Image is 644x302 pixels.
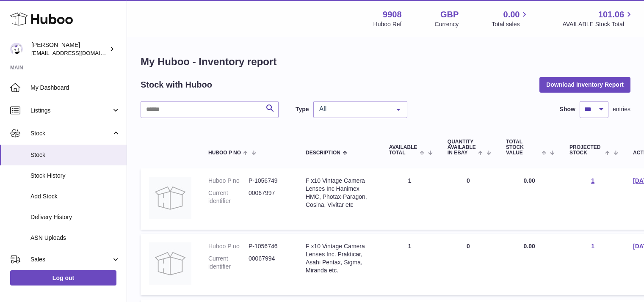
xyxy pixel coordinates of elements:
img: tbcollectables@hotmail.co.uk [10,43,23,55]
img: product image [149,242,191,285]
a: 1 [591,177,594,184]
div: F x10 Vintage Camera Lenses Inc. Prakticar, Asahi Pentax, Sigma, Miranda etc. [306,242,372,275]
img: product image [149,177,191,219]
span: Stock [30,129,111,137]
dd: P-1056746 [249,242,289,250]
strong: 9908 [383,9,402,20]
span: Stock History [30,172,120,180]
dt: Huboo P no [208,242,249,250]
span: Stock [30,151,120,159]
td: 0 [439,168,498,230]
h1: My Huboo - Inventory report [141,55,630,69]
span: Listings [30,107,111,115]
div: [PERSON_NAME] [31,41,108,57]
span: 0.00 [503,9,520,20]
button: Download Inventory Report [539,77,630,92]
span: ASN Uploads [30,234,120,242]
a: 101.06 AVAILABLE Stock Total [562,9,634,28]
a: Log out [10,270,116,286]
div: F x10 Vintage Camera Lenses Inc Hanimex HMC, Photax-Paragon, Cosina, Vivitar etc [306,177,372,209]
span: Total stock value [506,139,539,156]
dt: Huboo P no [208,177,249,185]
h2: Stock with Huboo [141,79,212,91]
span: Quantity Available in eBay [448,139,476,156]
span: 0.00 [523,177,535,184]
div: Huboo Ref [373,20,402,28]
strong: GBP [440,9,459,20]
dt: Current identifier [208,255,249,271]
label: Show [560,105,575,113]
td: 1 [381,168,439,230]
dd: 00067997 [249,189,289,205]
td: 0 [439,234,498,295]
label: Type [296,105,309,113]
span: Sales [30,255,111,264]
span: My Dashboard [30,84,120,92]
a: 0.00 Total sales [492,9,529,28]
span: Add Stock [30,192,120,200]
span: All [317,105,390,113]
dd: P-1056749 [249,177,289,185]
dt: Current identifier [208,189,249,205]
span: 101.06 [598,9,624,20]
span: Projected Stock [569,145,603,156]
span: Total sales [492,20,529,28]
div: Currency [435,20,459,28]
span: Delivery History [30,213,120,221]
span: Huboo P no [208,150,241,156]
span: Description [306,150,340,156]
span: AVAILABLE Total [389,145,417,156]
span: [EMAIL_ADDRESS][DOMAIN_NAME] [31,49,124,56]
td: 1 [381,234,439,295]
dd: 00067994 [249,255,289,271]
span: AVAILABLE Stock Total [562,20,634,28]
span: entries [613,105,630,113]
span: 0.00 [523,243,535,250]
a: 1 [591,243,594,250]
